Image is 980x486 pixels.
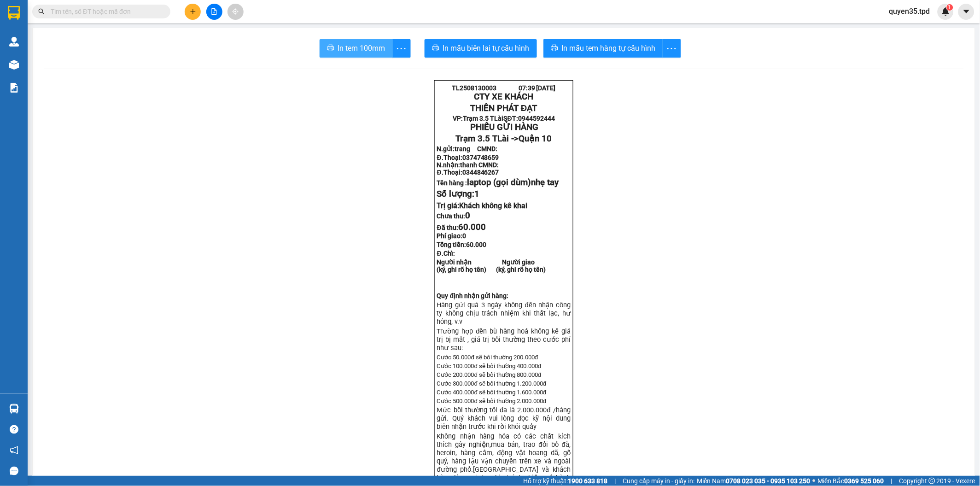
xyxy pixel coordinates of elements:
[437,212,471,220] strong: Chưa thu:
[232,8,239,15] span: aim
[9,83,19,93] img: solution-icon
[393,43,410,54] span: more
[206,4,222,20] button: file-add
[437,371,542,378] span: Cước 200.000đ sẽ bồi thường 800.000đ
[9,60,19,70] img: warehouse-icon
[463,115,504,122] span: Trạm 3.5 TLài
[475,189,480,199] span: 1
[425,39,537,58] button: printerIn mẫu biên lai tự cấu hình
[462,154,499,161] span: 0374748659
[958,4,974,20] button: caret-down
[551,44,558,53] span: printer
[437,179,559,187] strong: Tên hàng :
[84,4,100,12] span: 07:39
[437,258,535,266] strong: Người nhận Người giao
[461,161,499,169] span: thanh CMND:
[452,84,496,92] span: TL2508130003
[455,134,552,144] span: Trạm 3.5 TLài ->
[185,4,201,20] button: plus
[455,145,498,152] span: trang CMND:
[467,177,559,187] span: laptop (gọi dùm)
[437,250,455,257] span: Đ.Chỉ:
[929,478,935,484] span: copyright
[453,115,555,122] strong: VP: SĐT:
[882,6,938,17] span: quyen35.tpd
[9,404,19,414] img: warehouse-icon
[38,8,45,15] span: search
[947,4,953,11] sup: 1
[35,23,102,33] strong: THIÊN PHÁT ĐẠT
[83,35,120,42] span: 0944592444
[543,39,663,58] button: printerIn mẫu tem hàng tự cấu hình
[21,65,64,72] span: trang CMND:
[21,53,117,64] span: Trạm 3.5 TLài ->
[10,446,18,455] span: notification
[518,115,555,122] span: 0944592444
[813,479,816,483] span: ⚪️
[327,44,334,53] span: printer
[3,65,64,72] strong: N.gửi:
[10,467,18,475] span: message
[437,301,571,326] span: Hàng gửi quá 3 ngày không đến nhận công ty không chịu trách nhiệm khi thất lạc, hư hỏn...
[432,44,439,53] span: printer
[392,39,411,58] button: more
[519,84,535,92] span: 07:39
[28,35,69,42] span: Trạm 3.5 TLài
[84,53,117,64] span: Quận 10
[663,43,681,54] span: more
[519,134,552,144] span: Quận 10
[437,154,499,161] strong: Đ.Thoại:
[726,477,811,485] strong: 0708 023 035 - 0935 103 250
[437,201,528,210] span: Trị giá:
[437,266,546,273] strong: (ký, ghi rõ họ tên) (ký, ghi rõ họ tên)
[437,406,571,431] span: Mức bồi thường tối đa là 2.000.000đ /hàng gửi. Quý khách vui lòng đọc kỹ nội dung biên nhận trước...
[10,425,18,434] span: question-circle
[470,103,537,113] strong: THIÊN PHÁT ĐẠT
[227,4,244,20] button: aim
[615,476,616,486] span: |
[437,354,538,361] span: Cước 50.000đ sẽ bồi thường 200.000đ
[18,35,120,42] strong: VP: SĐT:
[338,42,385,54] span: In tem 100mm
[458,222,486,232] span: 60.000
[437,327,571,352] span: Trường hợp đền bù hàng hoá không kê giá trị bị mất , giá trị bồi thường theo cước phí như sau:
[102,4,121,12] span: [DATE]
[437,169,499,176] strong: Đ.Thoại:
[948,4,951,11] span: 1
[437,232,467,240] strong: Phí giao:
[962,7,971,16] span: caret-down
[466,211,471,221] span: 0
[845,477,884,485] strong: 0369 525 060
[537,84,556,92] span: [DATE]
[437,398,547,404] span: Cước 500.000đ sẽ bồi thường 2.000.000đ
[437,363,542,369] span: Cước 100.000đ sẽ bồi thường 400.000đ
[523,476,608,486] span: Hỗ trợ kỹ thuật:
[568,477,608,485] strong: 1900 633 818
[474,92,533,102] strong: CTY XE KHÁCH
[467,241,487,248] span: 60.000
[663,39,681,58] button: more
[463,232,467,240] span: 0
[470,122,538,132] span: PHIẾU GỬI HÀNG
[437,380,547,387] span: Cước 300.000đ sẽ bồi thường 1.200.000đ
[437,224,486,231] strong: Đã thu:
[437,189,480,199] span: Số lượng:
[437,241,487,248] span: Tổng tiền:
[320,39,393,58] button: printerIn tem 100mm
[531,177,559,187] span: nhẹ tay
[437,161,499,169] strong: N.nhận:
[697,476,811,486] span: Miền Nam
[462,169,499,176] span: 0344846267
[211,8,217,15] span: file-add
[460,201,528,210] span: Khách không kê khai
[437,145,498,152] strong: N.gửi:
[623,476,695,486] span: Cung cấp máy in - giấy in:
[437,389,547,396] span: Cước 400.000đ sẽ bồi thường 1.600.000đ
[562,42,656,54] span: In mẫu tem hàng tự cấu hình
[36,42,104,52] span: PHIẾU GỬI HÀNG
[40,12,99,22] strong: CTY XE KHÁCH
[190,8,196,15] span: plus
[17,4,62,12] span: TL2508130003
[891,476,892,486] span: |
[9,37,19,47] img: warehouse-icon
